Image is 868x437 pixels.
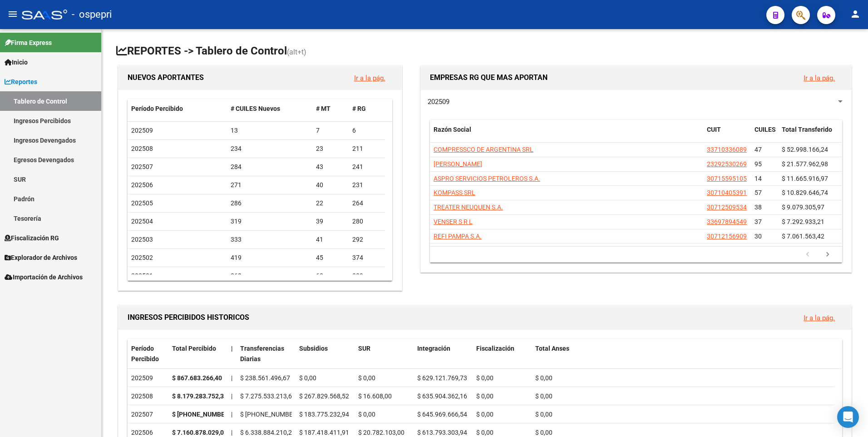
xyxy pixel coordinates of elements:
[755,204,762,211] span: 38
[347,70,393,86] button: Ir a la pág.
[231,271,309,281] div: 369
[231,345,233,352] span: |
[116,44,853,60] h1: REPORTES -> Tablero de Control
[434,189,475,196] span: KOMPASS SRL
[316,234,345,245] div: 41
[299,411,349,418] span: $ 183.775.232,94
[358,411,375,418] span: $ 0,00
[782,126,832,133] span: Total Transferido
[131,236,153,243] span: 202503
[5,233,59,243] span: Fiscalización RG
[231,144,309,154] div: 234
[782,160,828,168] span: $ 21.577.962,98
[316,125,345,136] div: 7
[417,345,450,352] span: Integración
[755,160,762,168] span: 95
[5,38,52,48] span: Firma Express
[131,218,153,225] span: 202504
[434,146,533,153] span: COMPRESSCO DE ARGENTINA SRL
[172,345,216,352] span: Total Percibido
[231,198,309,209] div: 286
[352,105,366,112] span: # RG
[352,180,381,190] div: 231
[131,272,153,279] span: 202501
[131,409,165,420] div: 202507
[782,233,824,240] span: $ 7.061.563,42
[755,218,762,225] span: 37
[414,339,473,369] datatable-header-cell: Integración
[434,126,471,133] span: Razón Social
[707,146,747,153] span: 33710336089
[707,204,747,211] span: 30712509534
[240,429,296,436] span: $ 6.338.884.210,24
[128,73,204,82] span: NUEVOS APORTANTES
[131,391,165,402] div: 202508
[417,374,467,382] span: $ 629.121.769,73
[755,175,762,182] span: 14
[358,374,375,382] span: $ 0,00
[535,411,552,418] span: $ 0,00
[316,105,330,112] span: # MT
[473,339,532,369] datatable-header-cell: Fiscalización
[316,253,345,263] div: 45
[168,339,227,369] datatable-header-cell: Total Percibido
[299,429,349,436] span: $ 187.418.411,91
[535,392,552,400] span: $ 0,00
[316,162,345,172] div: 43
[417,429,467,436] span: $ 613.793.303,94
[434,218,473,225] span: VENSER S R L
[131,127,153,134] span: 202509
[355,339,414,369] datatable-header-cell: SUR
[417,411,467,418] span: $ 645.969.666,54
[358,345,370,352] span: SUR
[131,345,159,363] span: Período Percibido
[476,345,514,352] span: Fiscalización
[316,216,345,227] div: 39
[231,234,309,245] div: 333
[354,74,385,82] a: Ir a la pág.
[476,429,493,436] span: $ 0,00
[131,163,153,170] span: 202507
[532,339,835,369] datatable-header-cell: Total Anses
[782,146,828,153] span: $ 52.998.166,24
[755,189,762,196] span: 57
[535,429,552,436] span: $ 0,00
[131,254,153,261] span: 202502
[707,233,747,240] span: 30712156909
[434,160,482,168] span: [PERSON_NAME]
[707,175,747,182] span: 30715595105
[231,180,309,190] div: 271
[316,144,345,154] div: 23
[240,374,290,382] span: $ 238.561.496,67
[352,198,381,209] div: 264
[417,392,467,400] span: $ 635.904.362,16
[430,73,547,82] span: EMPRESAS RG QUE MAS APORTAN
[231,253,309,263] div: 419
[352,253,381,263] div: 374
[707,126,721,133] span: CUIT
[131,373,165,383] div: 202509
[316,180,345,190] div: 40
[352,125,381,136] div: 6
[778,120,842,150] datatable-header-cell: Total Transferido
[358,392,392,400] span: $ 16.608,00
[131,199,153,207] span: 202505
[231,374,232,382] span: |
[782,218,824,225] span: $ 7.292.933,21
[755,233,762,240] span: 30
[312,99,349,119] datatable-header-cell: # MT
[352,234,381,245] div: 292
[707,218,747,225] span: 33697894549
[804,74,835,82] a: Ir a la pág.
[172,392,227,400] strong: $ 8.179.283.752,32
[5,77,37,87] span: Reportes
[231,411,232,418] span: |
[128,313,249,322] span: INGRESOS PERCIBIDOS HISTORICOS
[349,99,385,119] datatable-header-cell: # RG
[5,253,77,263] span: Explorador de Archivos
[5,57,28,67] span: Inicio
[782,204,824,211] span: $ 9.079.305,97
[240,392,296,400] span: $ 7.275.533.213,64
[299,392,349,400] span: $ 267.829.568,52
[172,374,222,382] strong: $ 867.683.266,40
